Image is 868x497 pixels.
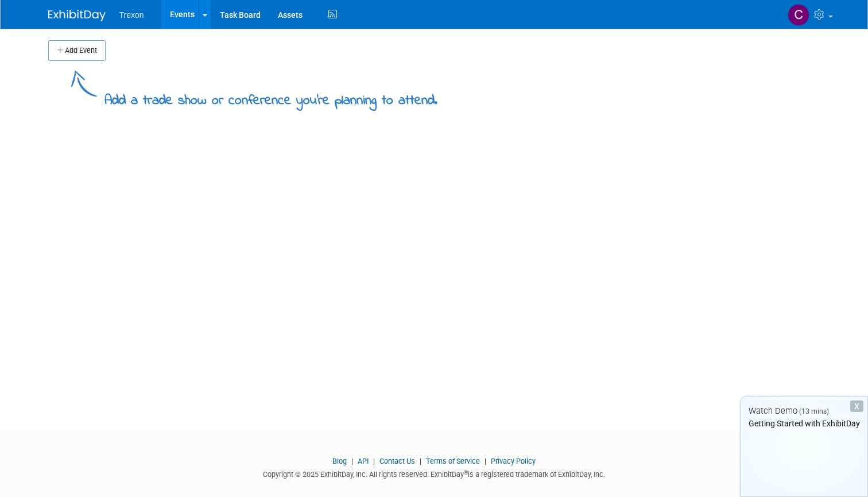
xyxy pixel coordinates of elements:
[48,40,106,61] button: Add Event
[741,418,867,429] div: Getting Started with ExhibitDay
[464,469,468,476] sup: ®
[379,457,415,465] a: Contact Us
[741,405,867,417] div: Watch Demo
[491,457,536,465] a: Privacy Policy
[48,10,106,21] img: ExhibitDay
[482,457,489,465] span: |
[417,457,424,465] span: |
[426,457,480,465] a: Terms of Service
[788,4,809,26] img: Chris Linton
[358,457,369,465] a: API
[104,83,437,111] div: Add a trade show or conference you're planning to attend.
[850,400,863,412] div: Dismiss
[348,457,356,465] span: |
[332,457,347,465] a: Blog
[119,10,144,20] span: Trexon
[799,407,829,415] span: (13 mins)
[370,457,378,465] span: |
